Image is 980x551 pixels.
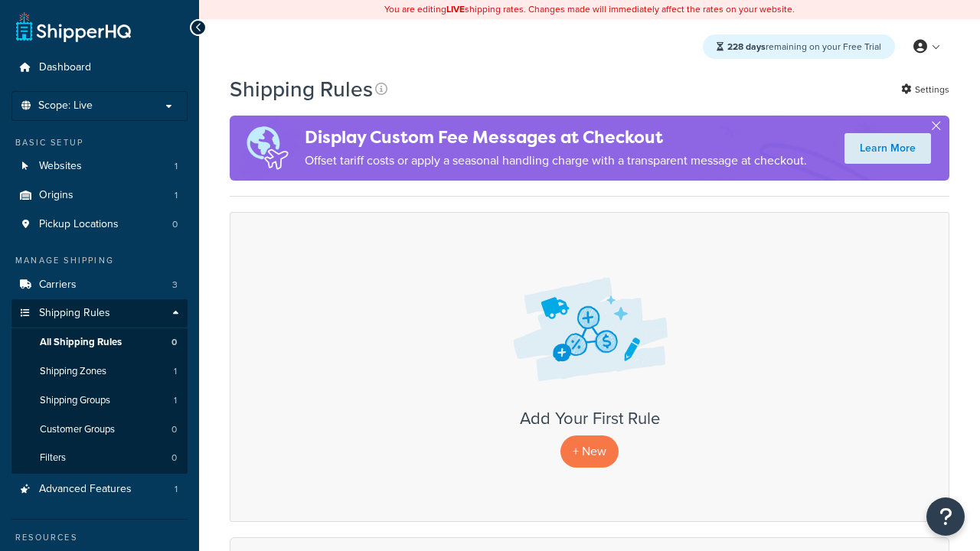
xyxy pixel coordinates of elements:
span: 1 [175,483,178,496]
a: Shipping Rules [11,299,188,328]
a: Shipping Zones 1 [11,357,188,386]
h1: Shipping Rules [230,74,373,104]
a: Websites 1 [11,152,188,181]
li: All Shipping Rules [11,328,188,357]
span: 1 [175,160,178,173]
span: 1 [174,394,177,407]
span: All Shipping Rules [40,336,122,349]
a: Dashboard [11,54,188,82]
img: duties-banner-06bc72dcb5fe05cb3f9472aba00be2ae8eb53ab6f0d8bb03d382ba314ac3c341.png [230,116,305,181]
strong: 228 days [727,40,766,54]
span: 0 [171,423,177,436]
div: Basic Setup [11,136,188,149]
div: remaining on your Free Trial [703,34,895,59]
li: Pickup Locations [11,210,188,239]
a: Advanced Features 1 [11,475,188,504]
a: Origins 1 [11,181,188,210]
span: Customer Groups [40,423,115,436]
a: Carriers 3 [11,271,188,299]
li: Shipping Rules [11,299,188,474]
span: Shipping Zones [40,365,106,378]
span: Shipping Rules [39,307,110,320]
button: Open Resource Center [926,497,965,536]
li: Websites [11,152,188,181]
span: Websites [39,160,82,173]
span: 3 [172,279,178,292]
li: Customer Groups [11,416,188,444]
span: 0 [172,218,178,231]
a: ShipperHQ Home [16,11,131,42]
li: Advanced Features [11,475,188,504]
a: Pickup Locations 0 [11,210,188,239]
span: 0 [171,452,177,465]
span: Advanced Features [39,483,132,496]
li: Carriers [11,271,188,299]
h3: Add Your First Rule [246,409,933,428]
span: Scope: Live [38,99,93,112]
span: Filters [40,452,66,465]
span: Pickup Locations [39,218,119,231]
li: Origins [11,181,188,210]
li: Filters [11,444,188,472]
span: 0 [171,336,177,349]
li: Shipping Groups [11,386,188,415]
span: Origins [39,189,73,202]
h4: Display Custom Fee Messages at Checkout [305,125,807,150]
span: 1 [174,365,177,378]
a: Customer Groups 0 [11,416,188,444]
p: Offset tariff costs or apply a seasonal handling charge with a transparent message at checkout. [305,150,807,171]
li: Shipping Zones [11,357,188,386]
a: Shipping Groups 1 [11,386,188,415]
a: Filters 0 [11,444,188,472]
div: Manage Shipping [11,254,188,267]
span: Shipping Groups [40,394,110,407]
span: Carriers [39,279,77,292]
a: Settings [901,79,949,100]
span: Dashboard [39,61,91,74]
a: All Shipping Rules 0 [11,328,188,357]
div: Resources [11,531,188,544]
p: + New [560,435,619,467]
span: 1 [175,189,178,202]
b: LIVE [446,2,465,16]
a: Learn More [844,133,931,164]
